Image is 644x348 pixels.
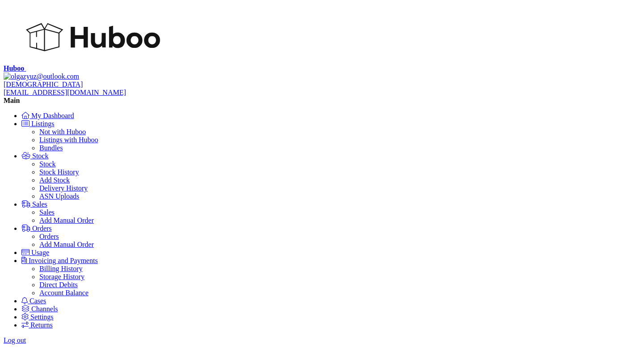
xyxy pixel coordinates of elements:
a: Storage History [39,273,85,280]
a: Listings with Huboo [39,136,98,144]
span: Cases [30,297,46,305]
span: Sales [32,200,47,208]
a: Invoicing and Payments [21,257,98,264]
a: Delivery History [39,184,88,192]
a: Usage [21,249,49,256]
a: Orders [21,225,52,232]
a: olgazyuz@outlook.com [DEMOGRAPHIC_DATA] [EMAIL_ADDRESS][DOMAIN_NAME] [4,72,640,97]
a: Returns [21,321,53,329]
a: ASN Uploads [39,192,79,200]
a: Sales [39,208,55,216]
a: My Dashboard [21,112,74,119]
span: Settings [30,313,54,321]
span: Returns [30,321,53,329]
a: Channels [21,305,58,313]
img: olgazyuz@outlook.com [4,72,79,81]
a: Account Balance [39,289,89,297]
a: Huboo [4,64,160,72]
strong: Huboo [4,64,24,72]
a: Bundles [39,144,63,152]
a: Listings [21,120,55,127]
span: [EMAIL_ADDRESS][DOMAIN_NAME] [4,89,126,96]
a: Direct Debits [39,281,78,289]
a: Billing History [39,265,82,272]
span: Listings [31,120,55,127]
a: Sales [21,200,47,208]
a: Not with Huboo [39,128,86,136]
a: Stock [21,152,48,160]
a: Settings [21,313,54,321]
a: Add Stock [39,176,70,184]
span: Invoicing and Payments [29,257,98,264]
span: Orders [32,225,52,232]
div: [DEMOGRAPHIC_DATA] [4,81,640,97]
span: Usage [31,249,49,256]
a: Stock History [39,168,79,176]
a: Add Manual Order [39,241,94,248]
a: Cases [21,297,46,305]
strong: Main [4,97,20,104]
span: My Dashboard [31,112,74,119]
a: Orders [39,233,59,240]
a: Add Manual Order [39,216,94,224]
a: Log out [4,336,26,344]
a: Stock [39,160,55,168]
span: Channels [31,305,58,313]
span: Stock [32,152,48,160]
